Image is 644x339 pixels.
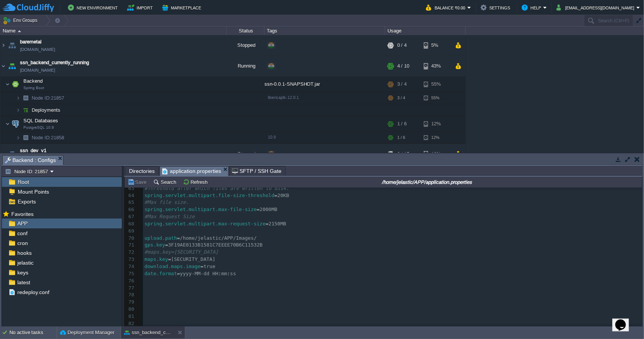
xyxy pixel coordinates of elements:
[144,242,165,248] span: gps.key
[144,256,168,262] span: maps.key
[127,3,155,12] button: Import
[481,3,512,12] button: Settings
[16,220,29,227] a: APP
[20,66,55,74] a: [DOMAIN_NAME]
[124,313,136,320] div: 81
[18,30,21,32] img: AMDAwAAAACH5BAEAAAAALAAAAAABAAEAAAICRAEAOw==
[274,193,277,198] span: =
[7,144,17,164] img: AMDAwAAAACH5BAEAAAAALAAAAAABAAEAAAICRAEAOw==
[612,309,636,331] iframe: chat widget
[268,135,276,139] span: 10.9
[5,156,56,165] span: Backend : Configs
[16,132,20,143] img: AMDAwAAAACH5BAEAAAAALAAAAAABAAEAAAICRAEAOw==
[264,77,385,92] div: ssn-0.0.1-SNAPSHOT.jar
[129,166,155,176] span: Directories
[168,242,263,248] span: 3F19AE0133B1581C7EEEE70B6C11532B
[124,306,136,313] div: 80
[128,179,149,185] button: Save
[153,179,178,185] button: Search
[0,144,6,164] img: AMDAwAAAACH5BAEAAAAALAAAAAABAAEAAAICRAEAOw==
[20,104,31,116] img: AMDAwAAAACH5BAEAAAAALAAAAAABAAEAAAICRAEAOw==
[124,285,136,292] div: 77
[221,271,227,276] span: mm
[424,132,448,143] div: 12%
[144,185,289,191] span: #Threshold after which files are written to disk.
[31,95,65,101] a: Node ID:21857
[68,3,120,12] button: New Environment
[20,147,46,154] span: ssn_dev_v1
[20,132,31,143] img: AMDAwAAAACH5BAEAAAAALAAAAAABAAEAAAICRAEAOw==
[424,92,448,104] div: 55%
[386,26,465,35] div: Usage
[16,230,29,237] span: conf
[124,299,136,306] div: 79
[124,192,136,199] div: 64
[227,35,264,55] div: Stopped
[144,271,177,276] span: date.format
[16,188,50,195] a: Mount Points
[177,235,180,241] span: =
[10,211,35,217] a: Favorites
[397,35,407,55] div: 0 / 4
[165,242,168,248] span: =
[227,271,230,276] span: :
[265,26,385,35] div: Tags
[5,168,50,175] button: Node ID: 21857
[23,118,59,123] a: SQL DatabasesPostgreSQL 10.9
[204,263,215,269] span: true
[16,269,29,276] a: keys
[16,240,29,247] a: cron
[266,221,269,227] span: =
[124,256,136,263] div: 73
[180,235,257,241] span: /home/jelastic/APP/Images/
[260,206,277,212] span: 2000MB
[424,77,448,92] div: 55%
[268,95,299,100] span: libericajdk-12.0.1
[16,179,30,185] a: Root
[144,214,195,219] span: #Max Request Size
[124,320,136,327] div: 82
[227,144,264,164] div: Stopped
[180,271,218,276] span: yyyy-MM-dd HH
[0,35,6,55] img: AMDAwAAAACH5BAEAAAAALAAAAAABAAEAAAICRAEAOw==
[16,198,37,205] span: Exports
[144,199,189,205] span: #Max file size.
[124,291,136,299] div: 78
[397,132,405,143] div: 1 / 6
[16,279,31,286] span: latest
[124,277,136,285] div: 76
[424,144,448,164] div: 10%
[227,26,264,35] div: Status
[556,3,636,12] button: [EMAIL_ADDRESS][DOMAIN_NAME]
[23,78,44,84] span: Backend
[124,249,136,256] div: 72
[397,92,405,104] div: 3 / 4
[144,221,266,227] span: spring.servlet.multipart.max-request-size
[10,211,35,217] span: Favorites
[32,95,51,101] span: Node ID:
[20,38,41,46] a: baremetal
[424,116,448,131] div: 12%
[397,56,409,76] div: 4 / 10
[31,134,65,141] a: Node ID:21858
[424,35,448,55] div: 5%
[144,249,218,255] span: #maps.key=[SECURITY_DATA]
[5,116,10,131] img: AMDAwAAAACH5BAEAAAAALAAAAAABAAEAAAICRAEAOw==
[124,220,136,228] div: 68
[269,221,286,227] span: 2150MB
[124,199,136,206] div: 65
[23,78,44,84] a: BackendSpring Boot
[397,144,409,164] div: 0 / 15
[20,92,31,104] img: AMDAwAAAACH5BAEAAAAALAAAAAABAAEAAAICRAEAOw==
[1,26,226,35] div: Name
[162,166,221,176] span: application.properties
[171,256,215,262] span: [SECURITY_DATA]
[162,3,203,12] button: Marketplace
[60,329,114,336] button: Deployment Manager
[10,116,21,131] img: AMDAwAAAACH5BAEAAAAALAAAAAABAAEAAAICRAEAOw==
[3,3,54,12] img: CloudJiffy
[124,185,136,192] div: 63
